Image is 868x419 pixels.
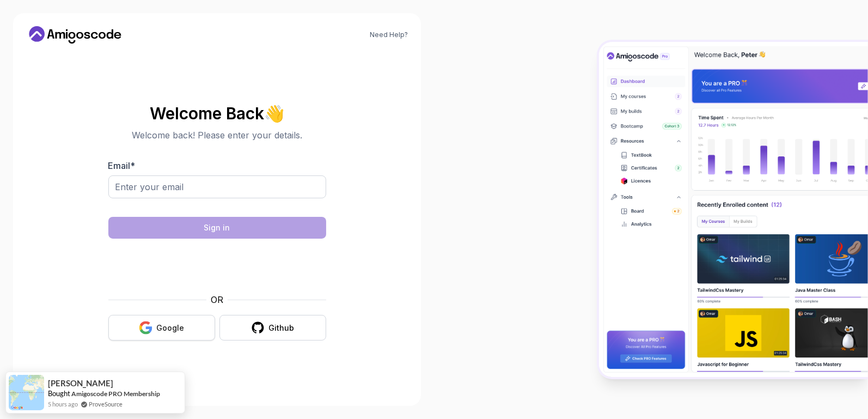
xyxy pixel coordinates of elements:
[26,26,124,44] a: Home link
[269,323,295,333] div: Github
[108,315,215,341] button: Google
[370,31,408,39] a: Need Help?
[71,390,160,398] a: Amigoscode PRO Membership
[135,245,299,287] iframe: Widget containing checkbox for hCaptcha security challenge
[48,389,70,398] span: Bought
[108,217,326,239] button: Sign in
[108,175,326,198] input: Enter your email
[108,129,326,142] p: Welcome back! Please enter your details.
[264,104,285,123] span: 👋
[48,379,113,388] span: [PERSON_NAME]
[89,399,123,409] a: ProveSource
[108,105,326,122] h2: Welcome Back
[219,315,326,341] button: Github
[204,222,230,233] div: Sign in
[599,42,868,377] img: Amigoscode Dashboard
[157,323,185,333] div: Google
[108,160,136,171] label: Email *
[9,375,44,410] img: provesource social proof notification image
[48,399,78,409] span: 5 hours ago
[211,293,223,306] p: OR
